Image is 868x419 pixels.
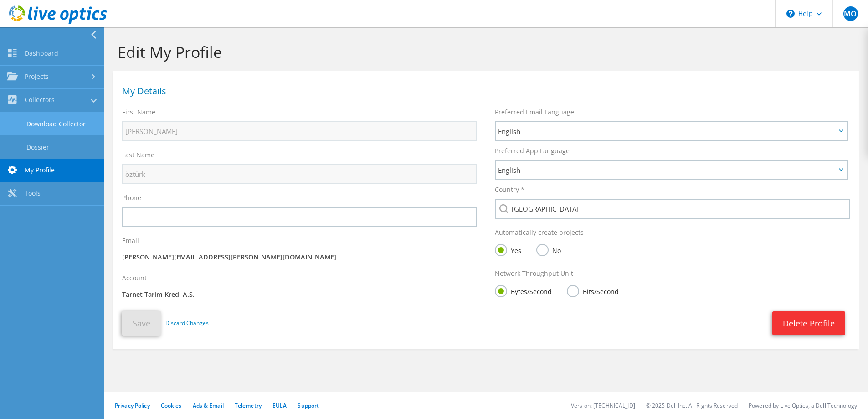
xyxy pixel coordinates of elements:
label: Preferred Email Language [495,108,574,117]
h1: My Details [122,87,845,96]
label: Email [122,236,139,245]
label: No [536,244,561,255]
label: Bytes/Second [495,285,552,296]
a: Discard Changes [165,318,209,328]
a: Ads & Email [193,402,224,409]
label: Bits/Second [567,285,619,296]
label: First Name [122,108,155,117]
li: Powered by Live Optics, a Dell Technology [749,402,857,409]
label: Automatically create projects [495,228,584,237]
a: Cookies [161,402,182,409]
svg: \n [786,10,795,18]
label: Country * [495,185,524,194]
label: Preferred App Language [495,146,570,155]
a: EULA [272,402,287,409]
p: [PERSON_NAME][EMAIL_ADDRESS][PERSON_NAME][DOMAIN_NAME] [122,252,477,262]
label: Account [122,274,147,283]
a: Support [298,402,319,409]
li: Version: [TECHNICAL_ID] [571,402,635,409]
h1: Edit My Profile [118,42,850,62]
label: Yes [495,244,521,255]
button: Save [122,311,161,336]
label: Last Name [122,150,154,160]
a: Telemetry [235,402,262,409]
p: Tarnet Tarim Kredi A.S. [122,290,477,300]
li: © 2025 Dell Inc. All Rights Reserved [646,402,738,409]
a: Privacy Policy [115,402,150,409]
span: English [498,126,836,137]
label: Network Throughput Unit [495,269,573,278]
span: English [498,165,836,176]
span: MÖ [843,6,858,21]
label: Phone [122,193,141,202]
a: Delete Profile [772,311,845,335]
